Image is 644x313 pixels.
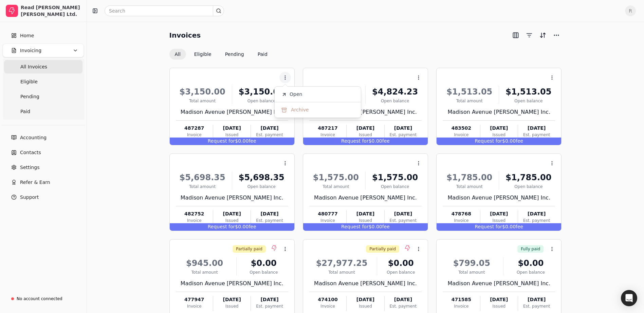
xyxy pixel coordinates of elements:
[347,132,384,138] div: Issued
[176,98,229,104] div: Total amount
[385,217,422,224] div: Est. payment
[235,98,288,104] div: Open balance
[347,125,384,132] div: [DATE]
[176,171,229,184] div: $5,698.35
[443,217,480,224] div: Invoice
[20,93,39,100] span: Pending
[437,138,561,145] div: $0.00
[20,194,39,201] span: Support
[309,296,346,303] div: 474100
[518,296,555,303] div: [DATE]
[443,184,496,190] div: Total amount
[251,210,288,217] div: [DATE]
[443,125,480,132] div: 483502
[380,257,422,269] div: $0.00
[518,132,555,138] div: Est. payment
[516,138,523,144] span: fee
[169,49,186,60] button: All
[443,257,500,269] div: $799.05
[249,138,256,144] span: fee
[309,210,346,217] div: 480777
[385,210,422,217] div: [DATE]
[20,78,38,85] span: Eligible
[169,49,273,60] div: Invoice filter options
[341,224,369,229] span: Request for
[380,269,422,275] div: Open balance
[176,257,234,269] div: $945.00
[518,217,555,224] div: Est. payment
[235,86,288,98] div: $3,150.00
[252,49,273,60] button: Paid
[3,293,84,305] a: No account connected
[443,303,480,309] div: Invoice
[176,279,288,288] div: Madison Avenue [PERSON_NAME] Inc.
[309,257,374,269] div: $27,977.25
[213,132,251,138] div: Issued
[176,125,213,132] div: 487287
[176,194,288,202] div: Madison Avenue [PERSON_NAME] Inc.
[239,269,288,275] div: Open balance
[443,171,496,184] div: $1,785.00
[235,184,288,190] div: Open balance
[239,257,288,269] div: $0.00
[208,224,235,229] span: Request for
[480,132,518,138] div: Issued
[309,86,363,98] div: $4,824.23
[105,5,224,16] input: Search
[341,138,369,144] span: Request for
[251,132,288,138] div: Est. payment
[176,296,213,303] div: 477947
[368,98,422,104] div: Open balance
[249,224,256,229] span: fee
[347,217,384,224] div: Issued
[537,30,548,41] button: Sort
[443,132,480,138] div: Invoice
[506,257,555,269] div: $0.00
[368,184,422,190] div: Open balance
[290,91,302,98] span: Open
[4,60,82,74] a: All Invoices
[443,296,480,303] div: 471585
[369,246,396,252] span: Partially paid
[176,86,229,98] div: $3,150.00
[20,63,47,70] span: All Invoices
[443,86,496,98] div: $1,513.05
[20,134,47,141] span: Accounting
[176,303,213,309] div: Invoice
[213,303,251,309] div: Issued
[189,49,217,60] button: Eligible
[437,223,561,231] div: $0.00
[480,125,518,132] div: [DATE]
[20,164,39,171] span: Settings
[521,246,540,252] span: Fully paid
[4,90,82,103] a: Pending
[518,125,555,132] div: [DATE]
[176,132,213,138] div: Invoice
[20,47,41,54] span: Invoicing
[309,108,422,116] div: Madison Avenue [PERSON_NAME] Inc.
[251,125,288,132] div: [DATE]
[309,125,346,132] div: 487217
[170,138,294,145] div: $0.00
[20,32,34,39] span: Home
[480,210,518,217] div: [DATE]
[20,108,30,115] span: Paid
[309,184,363,190] div: Total amount
[621,290,637,306] div: Open Intercom Messenger
[236,246,262,252] span: Partially paid
[309,194,422,202] div: Madison Avenue [PERSON_NAME] Inc.
[309,269,374,275] div: Total amount
[251,303,288,309] div: Est. payment
[251,296,288,303] div: [DATE]
[625,5,636,16] button: R
[475,138,502,144] span: Request for
[443,279,555,288] div: Madison Avenue [PERSON_NAME] Inc.
[443,194,555,202] div: Madison Avenue [PERSON_NAME] Inc.
[176,184,229,190] div: Total amount
[309,217,346,224] div: Invoice
[382,224,390,229] span: fee
[20,179,50,186] span: Refer & Earn
[309,279,422,288] div: Madison Avenue [PERSON_NAME] Inc.
[291,106,309,113] span: Archive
